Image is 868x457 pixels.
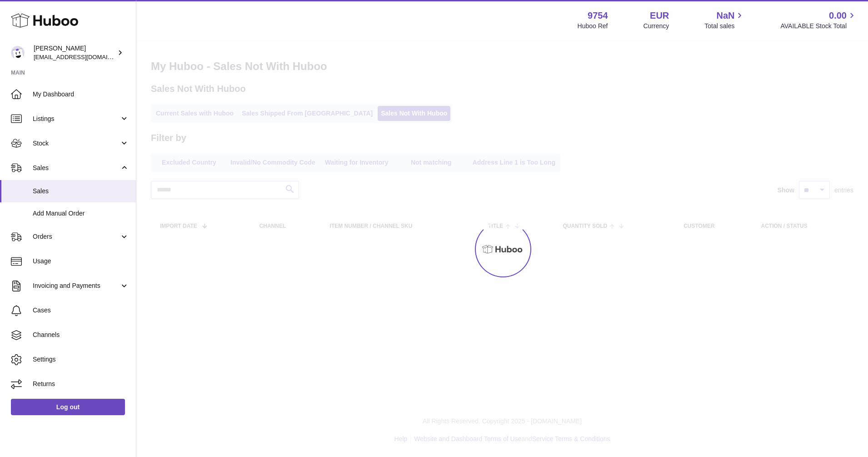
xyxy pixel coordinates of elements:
[33,209,129,218] span: Add Manual Order
[33,115,120,123] span: Listings
[33,380,129,388] span: Returns
[33,306,129,315] span: Cases
[644,22,669,30] div: Currency
[34,53,134,60] span: [EMAIL_ADDRESS][DOMAIN_NAME]
[780,10,857,30] a: 0.00 AVAILABLE Stock Total
[33,187,129,196] span: Sales
[33,331,129,339] span: Channels
[33,257,129,266] span: Usage
[33,164,120,172] span: Sales
[704,22,745,30] span: Total sales
[588,10,608,22] strong: 9754
[829,10,847,22] span: 0.00
[11,46,25,60] img: info@fieldsluxury.london
[33,355,129,364] span: Settings
[716,10,734,22] span: NaN
[650,10,669,22] strong: EUR
[780,22,857,30] span: AVAILABLE Stock Total
[33,139,120,148] span: Stock
[11,399,125,415] a: Log out
[578,22,608,30] div: Huboo Ref
[704,10,745,30] a: NaN Total sales
[33,90,129,99] span: My Dashboard
[33,281,120,290] span: Invoicing and Payments
[33,232,120,241] span: Orders
[34,44,115,61] div: [PERSON_NAME]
